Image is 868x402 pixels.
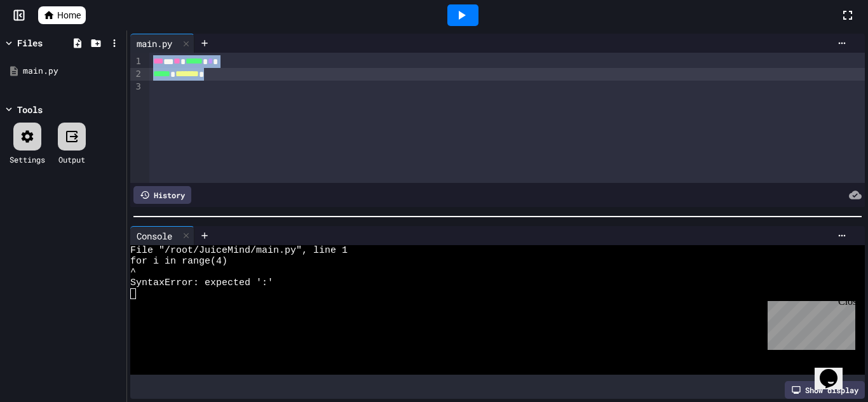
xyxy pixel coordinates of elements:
[815,351,855,389] iframe: chat widget
[130,68,143,81] div: 2
[17,36,43,50] div: Files
[130,34,194,53] div: main.py
[130,256,227,267] span: for i in range(4)
[130,278,273,288] span: SyntaxError: expected ':'
[130,55,143,68] div: 1
[130,267,136,278] span: ^
[130,245,348,256] span: File "/root/JuiceMind/main.py", line 1
[5,5,88,81] div: Chat with us now!Close
[17,103,43,116] div: Tools
[130,37,179,50] div: main.py
[58,154,85,165] div: Output
[133,186,191,204] div: History
[10,154,45,165] div: Settings
[130,81,143,93] div: 3
[38,6,86,24] a: Home
[23,65,122,77] div: main.py
[57,9,81,22] span: Home
[763,296,855,350] iframe: chat widget
[130,229,179,243] div: Console
[130,226,194,245] div: Console
[785,381,865,399] div: Show display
